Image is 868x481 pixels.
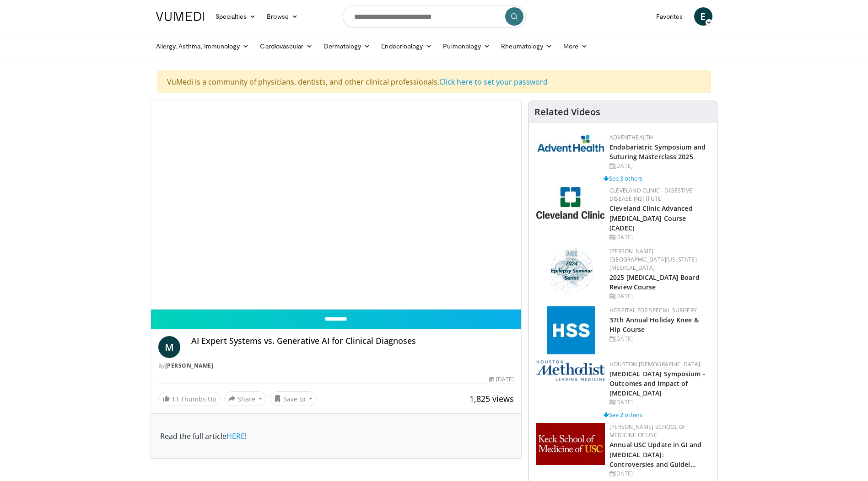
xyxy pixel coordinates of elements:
h4: AI Expert Systems vs. Generative AI for Clinical Diagnoses [191,336,514,346]
a: [PERSON_NAME] [165,362,214,369]
p: Read the full article ! [160,431,512,442]
div: [DATE] [609,292,710,300]
a: 37th Annual Holiday Knee & Hip Course [609,315,699,334]
img: VuMedi Logo [156,12,205,21]
button: Share [224,391,267,406]
a: See 3 others [604,174,642,182]
a: Cleveland Clinic Advanced [MEDICAL_DATA] Course (CADEC) [609,204,693,232]
img: 7b941f1f-d101-407a-8bfa-07bd47db01ba.png.150x105_q85_autocrop_double_scale_upscale_version-0.2.jpg [536,423,605,465]
div: [DATE] [609,233,710,241]
a: Hospital for Special Surgery [609,306,697,314]
a: Endocrinology [376,37,437,55]
a: Specialties [210,7,262,26]
a: Dermatology [318,37,376,55]
a: Pulmonology [437,37,496,55]
div: [DATE] [609,335,710,343]
span: 13 [172,395,179,403]
a: Allergy, Asthma, Immunology [151,37,255,55]
a: [MEDICAL_DATA] Symposium - Outcomes and Impact of [MEDICAL_DATA] [609,369,705,397]
a: Cleveland Clinic - Digestive Disease Institute [609,187,692,203]
a: Annual USC Update in GI and [MEDICAL_DATA]: Controversies and Guidel… [609,440,701,468]
a: Browse [261,7,303,26]
input: Search topics, interventions [343,5,526,27]
div: [DATE] [609,162,710,170]
video-js: Video Player [151,101,522,310]
h4: Related Videos [534,107,600,118]
button: Save to [270,391,317,406]
span: 1,825 views [469,393,514,404]
div: [DATE] [609,398,710,406]
a: 13 Thumbs Up [158,392,221,406]
a: Click here to set your password [439,77,548,87]
a: [PERSON_NAME][GEOGRAPHIC_DATA][US_STATE][MEDICAL_DATA] [609,247,697,272]
img: 5c3c682d-da39-4b33-93a5-b3fb6ba9580b.jpg.150x105_q85_autocrop_double_scale_upscale_version-0.2.jpg [536,134,605,152]
a: E [694,7,712,26]
img: 76bc84c6-69a7-4c34-b56c-bd0b7f71564d.png.150x105_q85_autocrop_double_scale_upscale_version-0.2.png [546,247,596,295]
a: 2025 [MEDICAL_DATA] Board Review Course [609,273,700,291]
a: Cardiovascular [254,37,318,55]
a: Endobariatric Symposium and Suturing Masterclass 2025 [609,143,706,161]
a: [PERSON_NAME] School of Medicine of USC [609,423,686,439]
a: Rheumatology [496,37,558,55]
div: [DATE] [609,470,710,478]
a: AdventHealth [609,134,653,141]
img: f5c2b4a9-8f32-47da-86a2-cd262eba5885.gif.150x105_q85_autocrop_double_scale_upscale_version-0.2.jpg [547,306,595,354]
a: See 2 others [604,411,642,419]
div: VuMedi is a community of physicians, dentists, and other clinical professionals. [157,70,711,93]
div: [DATE] [489,375,514,384]
div: By [158,362,514,370]
a: HERE [226,431,245,441]
a: M [158,336,180,358]
img: 5e4488cc-e109-4a4e-9fd9-73bb9237ee91.png.150x105_q85_autocrop_double_scale_upscale_version-0.2.png [536,360,605,381]
img: 26c3db21-1732-4825-9e63-fd6a0021a399.jpg.150x105_q85_autocrop_double_scale_upscale_version-0.2.jpg [536,187,605,219]
a: Favorites [651,7,689,26]
a: Houston [DEMOGRAPHIC_DATA] [609,360,700,368]
a: More [558,37,593,55]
